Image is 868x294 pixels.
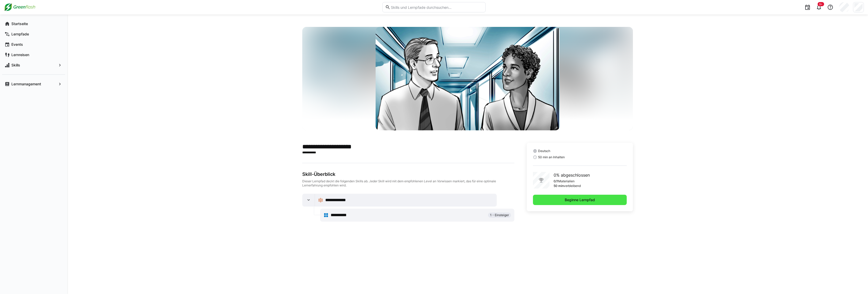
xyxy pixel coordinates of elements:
[490,213,509,217] span: 1 - Einsteiger
[558,179,575,183] p: Materialien
[302,171,514,177] div: Skill-Überblick
[533,195,627,205] button: Beginne Lernpfad
[564,197,596,202] span: Beginne Lernpfad
[554,172,590,178] p: 0% abgeschlossen
[554,184,564,188] p: 50 min
[538,149,550,153] span: Deutsch
[564,184,581,188] p: verbleibend
[554,179,558,183] p: 0/1
[302,179,514,187] div: Dieser Lernpfad deckt die folgenden Skills ab. Jeder Skill wird mit dem empfohlenen Level an Vorw...
[390,5,483,10] input: Skills und Lernpfade durchsuchen…
[538,155,565,159] span: 50 min an Inhalten
[819,3,823,6] span: 9+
